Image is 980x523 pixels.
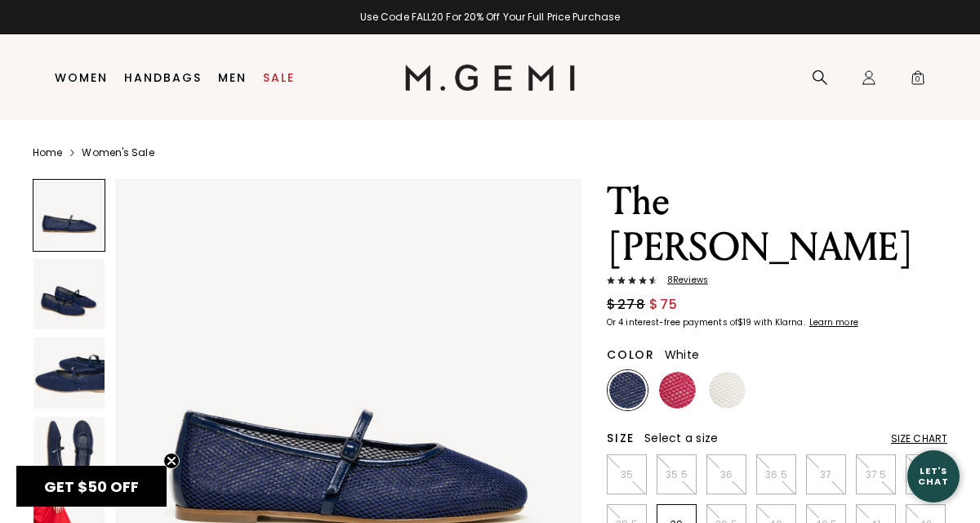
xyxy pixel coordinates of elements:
[608,468,646,481] p: 35
[665,346,699,363] span: White
[405,65,576,91] img: M.Gemi
[657,275,708,285] span: 8 Review s
[657,468,696,481] p: 35.5
[607,431,635,445] h2: Size
[807,468,845,481] p: 37
[709,372,746,409] img: White
[33,337,105,409] img: The Amabile
[607,179,947,270] h1: The [PERSON_NAME]
[910,73,926,89] span: 0
[644,430,718,446] span: Select a size
[607,348,655,361] h2: Color
[607,275,947,288] a: 8Reviews
[737,316,751,329] klarna-placement-style-amount: $19
[607,316,737,329] klarna-placement-style-body: Or 4 interest-free payments of
[857,468,895,481] p: 37.5
[808,318,858,328] a: Learn more
[809,316,858,329] klarna-placement-style-cta: Learn more
[33,146,62,159] a: Home
[891,432,947,445] div: Size Chart
[754,316,807,329] klarna-placement-style-body: with Klarna
[33,259,105,330] img: The Amabile
[607,295,645,315] span: $278
[82,146,154,159] a: Women's Sale
[124,71,202,84] a: Handbags
[33,417,105,488] img: The Amabile
[649,295,679,315] span: $75
[218,71,247,84] a: Men
[163,453,180,469] button: Close teaser
[906,468,945,481] p: 38
[263,71,295,84] a: Sale
[707,468,746,481] p: 36
[44,476,139,497] span: GET $50 OFF
[659,372,696,409] img: Raspberry
[757,468,795,481] p: 36.5
[16,466,167,507] div: GET $50 OFFClose teaser
[609,372,646,409] img: Navy
[907,466,960,486] div: Let's Chat
[55,71,108,84] a: Women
